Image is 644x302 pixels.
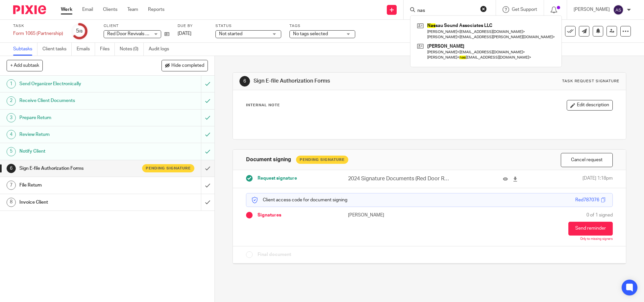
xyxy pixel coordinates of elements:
[171,63,204,68] span: Hide completed
[19,130,136,139] h1: Review Return
[7,96,16,106] div: 2
[574,6,610,13] p: [PERSON_NAME]
[19,180,136,190] h1: File Return
[7,147,16,156] div: 5
[19,113,136,123] h1: Prepare Return
[104,23,169,29] label: Client
[246,156,291,163] h1: Document signing
[146,165,191,171] span: Pending signature
[239,76,250,87] div: 6
[580,237,613,241] p: Only to missing signers
[178,31,191,36] span: [DATE]
[575,197,599,203] div: Red787076
[7,198,16,207] div: 8
[107,32,154,36] span: Red Door Revivals LLC
[149,43,174,56] a: Audit logs
[42,43,72,56] a: Client tasks
[246,103,280,108] p: Internal Note
[582,175,613,183] span: [DATE] 1:18pm
[219,32,242,36] span: Not started
[562,79,619,84] div: Task request signature
[76,27,83,35] div: 5
[100,43,115,56] a: Files
[178,23,207,29] label: Due by
[19,164,136,173] h1: Sign E-file Authorization Forms
[19,96,136,106] h1: Receive Client Documents
[258,251,291,258] span: Final document
[586,212,613,218] span: 0 of 1 signed
[148,6,164,13] a: Reports
[7,60,43,71] button: + Add subtask
[61,6,72,13] a: Work
[82,6,93,13] a: Email
[13,5,46,14] img: Pixie
[13,43,37,56] a: Subtasks
[215,23,281,29] label: Status
[254,78,443,85] h1: Sign E-file Authorization Forms
[7,181,16,190] div: 7
[348,212,429,218] p: [PERSON_NAME]
[7,164,16,173] div: 6
[7,130,16,139] div: 4
[289,23,355,29] label: Tags
[7,79,16,88] div: 1
[161,60,208,71] button: Hide completed
[79,30,83,33] small: /8
[512,7,537,12] span: Get Support
[120,43,144,56] a: Notes (0)
[348,175,450,183] p: 2024 Signature Documents (Red Door Revivals LLC).pdf
[77,43,95,56] a: Emails
[258,212,281,218] span: Signatures
[568,222,613,236] button: Send reminder
[103,6,117,13] a: Clients
[13,23,63,29] label: Task
[480,6,487,12] button: Clear
[19,197,136,207] h1: Invoice Client
[296,156,348,164] div: Pending Signature
[561,153,613,167] button: Cancel request
[19,146,136,156] h1: Notify Client
[567,100,613,111] button: Edit description
[19,79,136,89] h1: Send Organizer Electronically
[7,113,16,122] div: 3
[293,32,328,36] span: No tags selected
[258,175,297,182] span: Request signature
[127,6,138,13] a: Team
[417,8,476,14] input: Search
[251,197,347,203] p: Client access code for document signing
[613,5,624,15] img: svg%3E
[13,30,63,37] div: Form 1065 (Partnership)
